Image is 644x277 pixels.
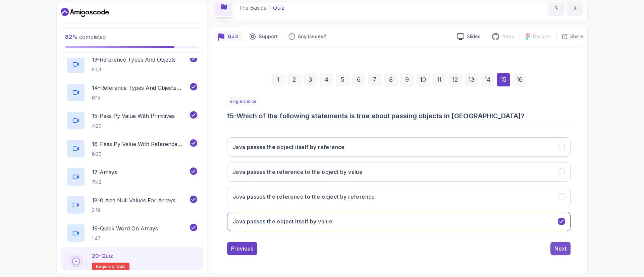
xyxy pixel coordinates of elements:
p: The Basics [238,4,266,12]
div: 11 [432,73,446,86]
button: 15-Pass Py Value With Primitives4:20 [66,111,197,130]
div: 8 [384,73,397,86]
button: Support button [245,31,282,42]
div: 16 [513,73,526,86]
p: Support [259,33,278,40]
button: 16-Pass Py Value With Reference Types6:30 [66,139,197,158]
p: 13 - Reference Types And Objects [92,56,176,64]
p: 4:20 [92,123,175,129]
p: 6:15 [92,94,189,101]
p: 15 - Pass Py Value With Primitives [92,112,175,120]
p: Repo [502,33,515,40]
button: 20-QuizRequired-quiz [66,252,197,271]
button: quiz button [214,31,243,42]
button: Next [550,242,571,255]
div: Previous [231,245,253,253]
a: Slides [451,33,486,40]
span: quiz [116,264,125,269]
button: 17-Arrays7:42 [66,167,197,186]
h3: Java passes the reference to the object by value [233,168,363,176]
p: 6:30 [92,151,189,157]
div: Next [554,245,567,253]
p: Designs [533,33,551,40]
div: 12 [448,73,462,86]
button: 14-Reference Types And Objects Diferences6:15 [66,83,197,102]
p: 14 - Reference Types And Objects Diferences [92,84,189,92]
button: 13-Reference Types And Objects5:03 [66,55,197,74]
button: Feedback button [284,31,330,42]
div: 9 [400,73,414,86]
div: 14 [481,73,494,86]
p: 18 - 0 And Null Values For Arrays [92,196,175,204]
button: Java passes the object itself by reference [227,137,571,157]
p: 17 - Arrays [92,168,117,176]
button: Java passes the object itself by value [227,212,571,231]
span: completed [65,33,106,40]
div: 15 [497,73,510,86]
p: Quiz [273,4,284,12]
p: Share [570,33,583,40]
p: 20 - Quiz [92,252,113,260]
div: 3 [304,73,317,86]
button: Java passes the reference to the object by value [227,162,571,182]
div: 7 [368,73,381,86]
span: 82 % [65,33,78,40]
button: Java passes the reference to the object by reference [227,187,571,206]
h3: Java passes the reference to the object by reference [233,193,375,201]
p: single choice [227,97,260,106]
div: 5 [336,73,349,86]
h3: 15 - Which of the following statements is true about passing objects in [GEOGRAPHIC_DATA]? [227,111,571,121]
h3: Java passes the object itself by value [233,217,332,225]
p: 7:42 [92,179,117,186]
button: Share [556,33,583,40]
p: Slides [467,33,480,40]
button: 19-Quick Word On Arrays1:47 [66,224,197,243]
a: Dashboard [61,7,109,18]
div: 4 [320,73,333,86]
div: 2 [287,73,301,86]
p: Quiz [228,33,238,40]
button: Previous [227,242,257,255]
div: 1 [271,73,285,86]
p: 19 - Quick Word On Arrays [92,224,158,232]
div: 13 [465,73,478,86]
h3: Java passes the object itself by reference [233,143,345,151]
div: 6 [352,73,365,86]
p: 3:19 [92,207,175,214]
p: Any issues? [298,33,326,40]
span: Required- [96,264,116,269]
button: 18-0 And Null Values For Arrays3:19 [66,196,197,214]
p: 5:03 [92,66,176,73]
p: 16 - Pass Py Value With Reference Types [92,140,189,148]
p: 1:47 [92,235,158,242]
div: 10 [416,73,430,86]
